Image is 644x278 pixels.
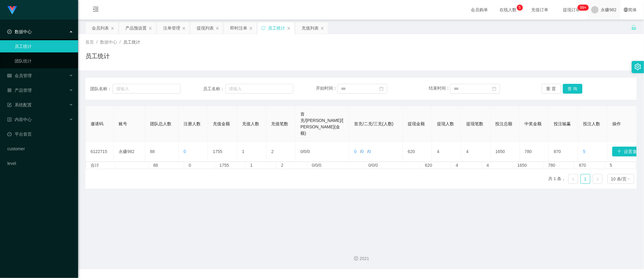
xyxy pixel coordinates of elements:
div: 注单管理 [163,22,180,34]
span: 充值人数 [242,121,259,126]
td: 2 [277,162,307,169]
i: 图标: calendar [379,87,384,91]
span: 首充/[PERSON_NAME]/[PERSON_NAME](金额) [300,112,343,136]
td: 4 [432,142,461,162]
a: 团队统计 [15,55,73,67]
span: 0 [361,149,364,154]
span: / [120,40,121,45]
i: 图标: menu-fold [85,0,106,20]
a: customer [7,143,73,155]
input: 请输入 [113,84,181,94]
span: 团队总人数 [150,121,171,126]
i: 图标: close [249,27,253,30]
div: 充值列表 [302,22,319,34]
span: 员工统计 [123,40,140,45]
td: 2 [267,142,296,162]
span: 充值笔数 [271,121,288,126]
i: 图标: close [182,27,186,30]
div: 会员列表 [92,22,109,34]
span: 注册人数 [184,121,201,126]
img: logo.9652507e.png [7,6,17,15]
i: 图标: close [148,27,152,30]
span: 提现金额 [408,121,425,126]
span: 提现人数 [437,121,454,126]
i: 图标: global [624,8,628,12]
i: 图标: close [111,27,114,30]
span: 提现订单 [560,8,583,12]
span: 投注总额 [496,121,513,126]
td: 870 [549,142,578,162]
span: 5 [583,149,585,154]
span: 充值订单 [528,8,552,12]
span: 充值金额 [213,121,230,126]
td: 5 [605,162,636,169]
td: 780 [544,162,574,169]
i: 图标: left [571,177,575,181]
span: 数据中心 [7,29,32,34]
i: 图标: table [7,73,12,78]
i: 图标: setting [635,63,641,70]
span: 团队名称： [90,86,113,92]
td: 870 [574,162,605,169]
div: 2021 [83,255,639,262]
span: 提现笔数 [466,121,483,126]
td: 合计 [86,162,116,169]
div: 员工统计 [268,22,285,34]
td: 1 [237,142,267,162]
td: 1650 [491,142,520,162]
i: 图标: close [216,27,219,30]
li: 下一页 [593,174,603,184]
i: 图标: down [627,177,631,181]
div: 10 条/页 [611,174,627,184]
span: 投注输赢 [554,121,571,126]
div: 即时注单 [230,22,247,34]
li: 共 1 条， [548,174,566,184]
i: 图标: form [7,103,12,107]
i: 图标: right [596,177,599,181]
span: 首充/二充/三充(人数) [354,121,393,126]
button: 查 询 [563,84,582,94]
span: 首页 [85,40,94,45]
td: 620 [403,142,432,162]
i: 图标: check-circle-o [7,30,12,34]
span: 开始时间： [316,86,337,91]
li: 上一页 [568,174,578,184]
span: 内容中心 [7,117,32,122]
div: 产品预设置 [125,22,147,34]
i: 图标: appstore-o [7,88,12,92]
td: 1755 [215,162,246,169]
td: 6122715 [86,142,114,162]
h1: 员工统计 [85,52,110,61]
td: 88 [145,142,179,162]
td: 1650 [513,162,544,169]
span: 0 [304,149,306,154]
span: 0 [354,149,356,154]
td: 4 [451,162,482,169]
td: 1 [246,162,277,169]
a: 图标: dashboard平台首页 [7,128,73,140]
div: 提现列表 [197,22,214,34]
span: 在线人数 [497,8,520,12]
span: 中奖金额 [525,121,542,126]
span: / [96,40,98,45]
a: 1 [581,174,590,184]
li: 1 [581,174,590,184]
span: 0 [369,149,371,154]
i: 图标: sync [261,26,266,30]
span: 0 [300,149,303,154]
span: 账号 [119,121,127,126]
i: 图标: close [287,27,291,30]
span: 产品管理 [7,88,32,93]
span: 0 [308,149,310,154]
td: 永赚982 [114,142,145,162]
i: 图标: profile [7,117,12,122]
sup: 5 [517,5,523,11]
span: 会员管理 [7,73,32,78]
span: 员工名称： [203,86,225,92]
span: 操作 [612,121,621,126]
span: 数据中心 [100,40,117,45]
a: 员工统计 [15,40,73,52]
td: 88 [149,162,184,169]
i: 图标: unlock [631,25,637,30]
span: 0 [184,149,186,154]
